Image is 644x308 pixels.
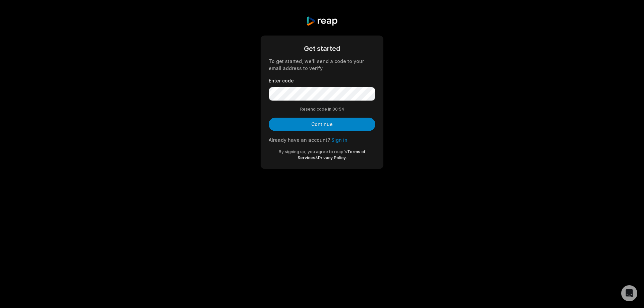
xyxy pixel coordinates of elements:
[339,106,344,112] span: 54
[269,58,375,72] div: To get started, we'll send a code to your email address to verify.
[318,155,346,160] a: Privacy Policy
[306,16,338,26] img: reap
[269,118,375,131] button: Continue
[279,149,347,154] span: By signing up, you agree to reap's
[315,155,318,160] span: &
[346,155,347,160] span: .
[269,106,375,112] div: Resend code in 00:
[269,44,375,54] div: Get started
[331,137,347,143] a: Sign in
[269,137,330,143] span: Already have an account?
[621,285,637,301] div: Open Intercom Messenger
[298,149,366,160] a: Terms of Services
[269,77,375,84] label: Enter code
